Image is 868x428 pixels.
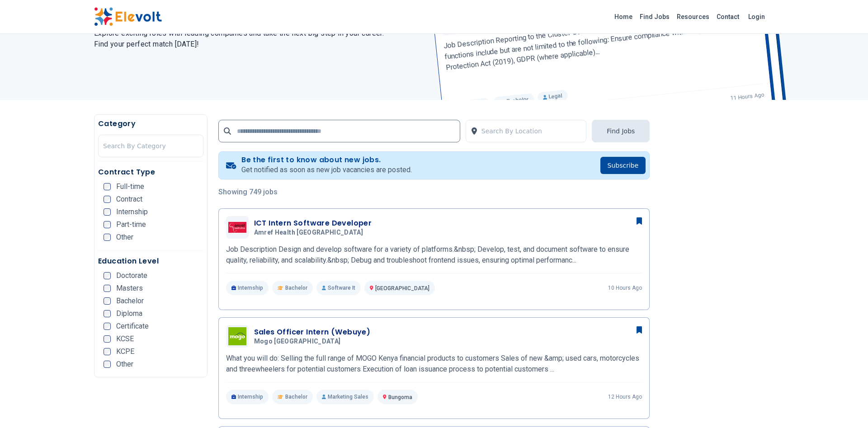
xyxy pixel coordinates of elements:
[226,244,642,266] p: Job Description Design and develop software for a variety of platforms.&nbsp; Develop, test, and ...
[116,348,134,355] span: KCPE
[241,165,412,175] p: Get notified as soon as new job vacancies are posted.
[226,281,269,295] p: Internship
[254,229,363,237] span: Amref Health [GEOGRAPHIC_DATA]
[104,348,111,355] input: KCPE
[823,385,868,428] iframe: Chat Widget
[94,28,423,50] h2: Explore exciting roles with leading companies and take the next big step in your career. Find you...
[611,9,636,24] a: Home
[116,361,133,368] span: Other
[104,323,111,330] input: Certificate
[116,208,148,216] span: Internship
[285,284,307,292] span: Bachelor
[226,353,642,375] p: What you will do: Selling the full range of MOGO Kenya financial products to customers Sales of n...
[673,9,713,24] a: Resources
[608,284,642,292] p: 10 hours ago
[375,285,429,292] span: [GEOGRAPHIC_DATA]
[104,221,111,228] input: Part-time
[226,390,269,404] p: Internship
[660,151,774,422] iframe: Advertisement
[241,155,412,165] h4: Be the first to know about new jobs.
[116,234,133,241] span: Other
[713,9,743,24] a: Contact
[218,187,650,198] p: Showing 749 jobs
[116,183,144,190] span: Full-time
[104,310,111,317] input: Diploma
[116,335,134,343] span: KCSE
[254,327,371,338] h3: Sales Officer Intern (Webuye)
[116,272,147,279] span: Doctorate
[116,310,142,317] span: Diploma
[98,256,203,267] h5: Education Level
[94,7,162,26] img: Elevolt
[104,208,111,216] input: Internship
[285,393,307,400] span: Bachelor
[316,281,361,295] p: Software It
[228,222,246,232] img: Amref Health Africa
[98,167,203,178] h5: Contract Type
[104,335,111,343] input: KCSE
[104,361,111,368] input: Other
[636,9,673,24] a: Find Jobs
[104,183,111,190] input: Full-time
[608,393,642,400] p: 12 hours ago
[226,325,642,404] a: Mogo KenyaSales Officer Intern (Webuye)Mogo [GEOGRAPHIC_DATA]What you will do: Selling the full r...
[104,196,111,203] input: Contract
[600,157,646,174] button: Subscribe
[98,118,203,129] h5: Category
[743,8,770,26] a: Login
[228,327,246,345] img: Mogo Kenya
[254,218,372,229] h3: ICT Intern Software Developer
[116,221,146,228] span: Part-time
[592,120,650,142] button: Find Jobs
[388,394,412,400] span: Bungoma
[226,216,642,295] a: Amref Health AfricaICT Intern Software DeveloperAmref Health [GEOGRAPHIC_DATA]Job Description Des...
[254,338,341,346] span: Mogo [GEOGRAPHIC_DATA]
[104,297,111,305] input: Bachelor
[116,323,149,330] span: Certificate
[116,297,144,305] span: Bachelor
[116,196,142,203] span: Contract
[104,234,111,241] input: Other
[104,285,111,292] input: Masters
[316,390,374,404] p: Marketing Sales
[104,272,111,279] input: Doctorate
[116,285,143,292] span: Masters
